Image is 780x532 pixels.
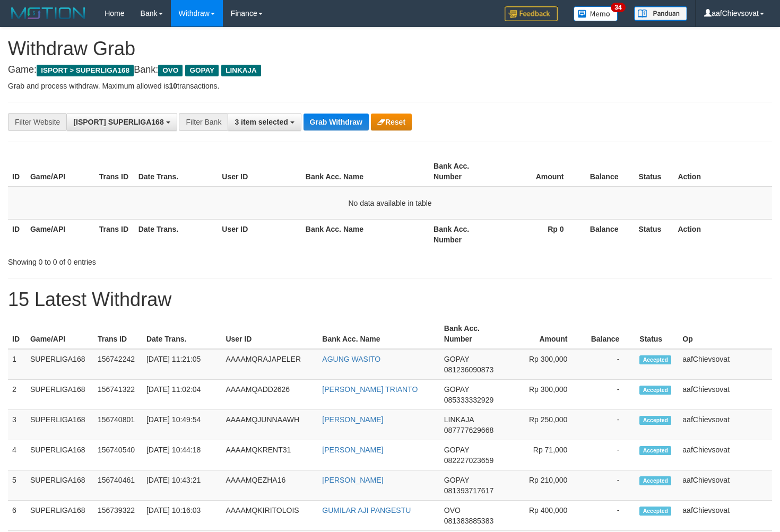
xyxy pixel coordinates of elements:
[429,156,498,187] th: Bank Acc. Number
[444,456,493,465] span: Copy 082227023659 to clipboard
[93,349,142,380] td: 156742242
[322,415,383,424] a: [PERSON_NAME]
[583,501,635,531] td: -
[8,440,26,470] td: 4
[134,219,218,249] th: Date Trans.
[583,410,635,440] td: -
[506,349,584,380] td: Rp 300,000
[93,410,142,440] td: 156740801
[8,252,317,267] div: Showing 0 to 0 of 0 entries
[583,319,635,349] th: Balance
[169,82,177,90] strong: 10
[634,156,673,187] th: Status
[95,219,134,249] th: Trans ID
[142,440,222,470] td: [DATE] 10:44:18
[26,349,93,380] td: SUPERLIGA168
[8,470,26,501] td: 5
[73,118,163,126] span: [ISPORT] SUPERLIGA168
[185,65,219,76] span: GOPAY
[142,380,222,410] td: [DATE] 11:02:04
[304,114,369,130] button: Grab Withdraw
[8,187,772,220] td: No data available in table
[322,385,418,394] a: [PERSON_NAME] TRIANTO
[8,349,26,380] td: 1
[583,349,635,380] td: -
[8,410,26,440] td: 3
[66,113,177,131] button: [ISPORT] SUPERLIGA168
[26,380,93,410] td: SUPERLIGA168
[634,6,687,21] img: panduan.png
[142,501,222,531] td: [DATE] 10:16:03
[26,470,93,501] td: SUPERLIGA168
[95,156,134,187] th: Trans ID
[221,319,318,349] th: User ID
[8,380,26,410] td: 2
[218,219,301,249] th: User ID
[26,219,95,249] th: Game/API
[26,501,93,531] td: SUPERLIGA168
[639,446,671,455] span: Accepted
[583,470,635,501] td: -
[301,156,429,187] th: Bank Acc. Name
[506,440,584,470] td: Rp 71,000
[498,219,580,249] th: Rp 0
[678,501,772,531] td: aafChievsovat
[134,156,218,187] th: Date Trans.
[580,219,635,249] th: Balance
[574,6,618,21] img: Button%20Memo.svg
[322,476,383,484] a: [PERSON_NAME]
[8,113,66,131] div: Filter Website
[678,349,772,380] td: aafChievsovat
[580,156,635,187] th: Balance
[444,365,493,374] span: Copy 081236090873 to clipboard
[673,156,772,187] th: Action
[506,470,584,501] td: Rp 210,000
[221,380,318,410] td: AAAAMQADD2626
[673,219,772,249] th: Action
[8,81,772,91] p: Grab and process withdraw. Maximum allowed is transactions.
[93,319,142,349] th: Trans ID
[218,156,301,187] th: User ID
[639,386,671,395] span: Accepted
[93,380,142,410] td: 156741322
[444,385,469,394] span: GOPAY
[639,355,671,364] span: Accepted
[26,319,93,349] th: Game/API
[26,156,95,187] th: Game/API
[611,3,625,12] span: 34
[221,470,318,501] td: AAAAMQEZHA16
[8,38,772,59] h1: Withdraw Grab
[8,219,26,249] th: ID
[634,219,673,249] th: Status
[235,118,288,126] span: 3 item selected
[506,410,584,440] td: Rp 250,000
[93,501,142,531] td: 156739322
[444,415,474,424] span: LINKAJA
[221,410,318,440] td: AAAAMQJUNNAAWH
[678,470,772,501] td: aafChievsovat
[322,506,411,514] a: GUMILAR AJI PANGESTU
[506,380,584,410] td: Rp 300,000
[8,5,89,21] img: MOTION_logo.png
[444,426,493,434] span: Copy 087777629668 to clipboard
[583,440,635,470] td: -
[221,501,318,531] td: AAAAMQKIRITOLOIS
[639,416,671,425] span: Accepted
[26,440,93,470] td: SUPERLIGA168
[444,396,493,404] span: Copy 085333332929 to clipboard
[444,355,469,363] span: GOPAY
[498,156,580,187] th: Amount
[678,319,772,349] th: Op
[179,113,228,131] div: Filter Bank
[444,476,469,484] span: GOPAY
[635,319,678,349] th: Status
[678,380,772,410] td: aafChievsovat
[444,517,493,525] span: Copy 081383885383 to clipboard
[8,156,26,187] th: ID
[444,506,461,514] span: OVO
[444,486,493,495] span: Copy 081393717617 to clipboard
[583,380,635,410] td: -
[221,440,318,470] td: AAAAMQKRENT31
[318,319,439,349] th: Bank Acc. Name
[158,65,183,76] span: OVO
